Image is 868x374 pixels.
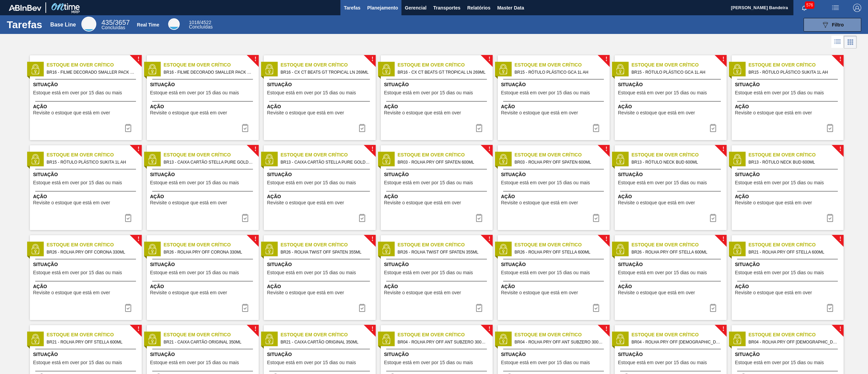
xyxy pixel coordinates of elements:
[384,270,473,275] span: Estoque está em over por 15 dias ou mais
[501,270,590,275] span: Estoque está em over por 15 dias ou mais
[30,64,40,74] img: status
[47,151,142,158] span: Estoque em Over Crítico
[354,121,370,135] div: Completar tarefa: 29969896
[839,147,841,152] span: !
[281,69,370,76] span: BR16 - CX CT BEATS GT TROPICAL LN 269ML
[605,326,607,332] span: !
[632,151,727,158] span: Estoque em Over Crítico
[515,158,604,166] span: BR03 - ROLHA PRY OFF SPATEN 600ML
[705,301,721,315] div: Completar tarefa: 29969904
[398,69,487,76] span: BR16 - CX CT BEATS GT TROPICAL LN 269ML
[267,180,356,185] span: Estoque está em over por 15 dias ou mais
[267,193,374,200] span: Ação
[150,193,257,200] span: Ação
[398,151,493,158] span: Estoque em Over Crítico
[471,121,487,135] button: icon-task complete
[498,154,508,164] img: status
[749,331,844,338] span: Estoque em Over Crítico
[732,334,742,344] img: status
[475,214,483,222] img: icon-task complete
[831,36,844,49] div: Visão em Lista
[605,57,607,62] span: !
[120,121,136,135] div: Completar tarefa: 29969895
[735,290,812,295] span: Revisite o estoque que está em over
[749,241,844,248] span: Estoque em Over Crítico
[33,90,122,95] span: Estoque está em over por 15 dias ou mais
[749,69,838,76] span: BR15 - RÓTULO PLÁSTICO SUKITA 1L AH
[826,304,834,312] img: icon-task complete
[588,121,604,135] button: icon-task complete
[47,338,136,346] span: BR21 - ROLHA PRY OFF STELLA 600ML
[237,301,253,315] button: icon-task complete
[47,69,136,76] span: BR16 - FILME DECORADO SMALLER PACK 269ML
[735,171,842,178] span: Situação
[150,351,257,358] span: Situação
[735,90,824,95] span: Estoque está em over por 15 dias ou mais
[805,1,814,9] span: 576
[354,301,370,315] button: icon-task complete
[839,326,841,332] span: !
[398,338,487,346] span: BR04 - ROLHA PRY OFF ANT SUBZERO 300ML
[615,244,625,254] img: status
[358,124,366,132] img: icon-task complete
[254,57,256,62] span: !
[501,193,608,200] span: Ação
[398,241,493,248] span: Estoque em Over Crítico
[632,61,727,69] span: Estoque em Over Crítico
[749,248,838,256] span: BR21 - ROLHA PRY OFF STELLA 600ML
[267,81,374,88] span: Situação
[189,20,213,29] div: Real Time
[33,283,140,290] span: Ação
[354,301,370,315] div: Completar tarefa: 29969903
[150,360,239,365] span: Estoque está em over por 15 dias ou mais
[267,283,374,290] span: Ação
[47,158,136,166] span: BR15 - RÓTULO PLÁSTICO SUKITA 1L AH
[588,211,604,225] div: Completar tarefa: 29969900
[592,304,600,312] img: icon-task complete
[344,4,360,12] span: Tarefas
[354,211,370,225] button: icon-task complete
[124,214,132,222] img: icon-task complete
[722,237,724,242] span: !
[150,103,257,110] span: Ação
[50,22,76,28] div: Base Line
[615,154,625,164] img: status
[618,110,695,115] span: Revisite o estoque que está em over
[501,90,590,95] span: Estoque está em over por 15 dias ou mais
[615,334,625,344] img: status
[267,103,374,110] span: Ação
[137,22,159,27] div: Real Time
[33,290,110,295] span: Revisite o estoque que está em over
[120,301,136,315] button: icon-task complete
[618,193,725,200] span: Ação
[709,124,717,132] img: icon-task complete
[9,5,41,11] img: TNhmsLtSVTkK8tSr43FrP2fwEKptu5GPRR3wAAAABJRU5ErkJggg==
[618,81,725,88] span: Situação
[592,124,600,132] img: icon-task complete
[254,147,256,152] span: !
[164,331,259,338] span: Estoque em Over Crítico
[471,211,487,225] div: Completar tarefa: 29969900
[618,290,695,295] span: Revisite o estoque que está em over
[241,304,249,312] img: icon-task complete
[722,326,724,332] span: !
[501,110,578,115] span: Revisite o estoque que está em over
[120,211,136,225] button: icon-task complete
[632,158,721,166] span: BR13 - RÓTULO NECK BUD 600ML
[735,261,842,268] span: Situação
[381,154,391,164] img: status
[793,3,815,13] button: Notificações
[164,241,259,248] span: Estoque em Over Crítico
[822,121,838,135] button: icon-task complete
[618,103,725,110] span: Ação
[164,338,253,346] span: BR21 - CAIXA CARTÃO ORIGINAL 350ML
[164,69,253,76] span: BR16 - FILME DECORADO SMALLER PACK 269ML
[515,248,604,256] span: BR26 - ROLHA PRY OFF STELLA 600ML
[384,261,491,268] span: Situação
[497,4,524,12] span: Master Data
[33,193,140,200] span: Ação
[164,158,253,166] span: BR13 - CAIXA CARTÃO STELLA PURE GOLD 269ML
[592,214,600,222] img: icon-task complete
[822,121,838,135] div: Completar tarefa: 29969898
[264,64,274,74] img: status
